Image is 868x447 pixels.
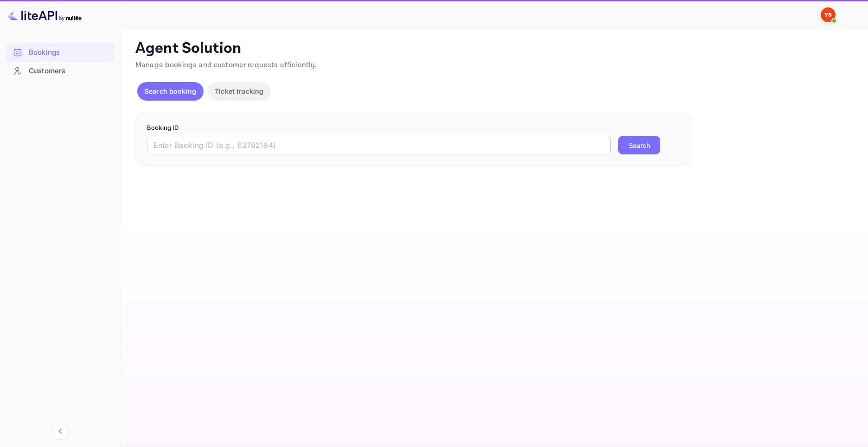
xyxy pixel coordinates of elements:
[821,7,836,22] img: Yandex Support
[29,47,110,58] div: Bookings
[52,423,69,440] button: Collapse navigation
[215,86,263,96] p: Ticket tracking
[135,39,851,58] p: Agent Solution
[6,62,115,80] div: Customers
[145,86,196,96] p: Search booking
[618,136,660,154] button: Search
[7,7,82,22] img: LiteAPI logo
[29,66,110,77] div: Customers
[147,123,680,133] p: Booking ID
[6,62,115,79] a: Customers
[6,44,115,62] div: Bookings
[6,44,115,61] a: Bookings
[135,60,317,70] span: Manage bookings and customer requests efficiently.
[147,136,611,154] input: Enter Booking ID (e.g., 63782194)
